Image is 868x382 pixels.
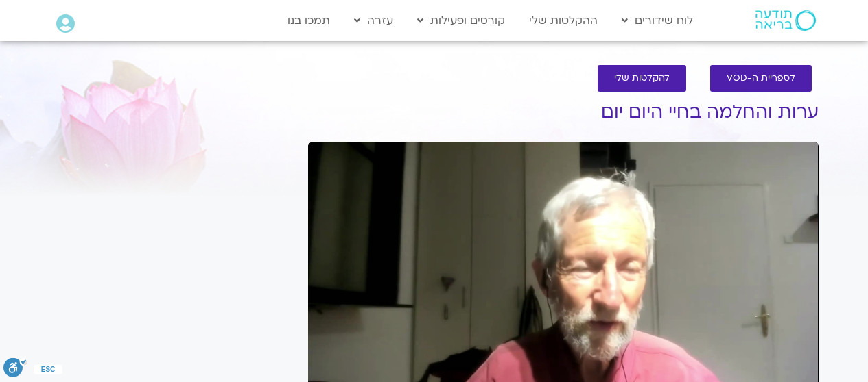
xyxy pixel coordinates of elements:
a: ההקלטות שלי [522,8,605,34]
a: לספריית ה-VOD [710,65,812,92]
span: להקלטות שלי [614,73,670,84]
a: תמכו בנו [281,8,337,34]
a: להקלטות שלי [598,65,686,92]
a: עזרה [347,8,400,34]
span: לספריית ה-VOD [727,73,795,84]
h1: ערות והחלמה בחיי היום יום [308,102,819,123]
a: לוח שידורים [615,8,700,34]
img: תודעה בריאה [755,10,816,31]
a: קורסים ופעילות [410,8,512,34]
